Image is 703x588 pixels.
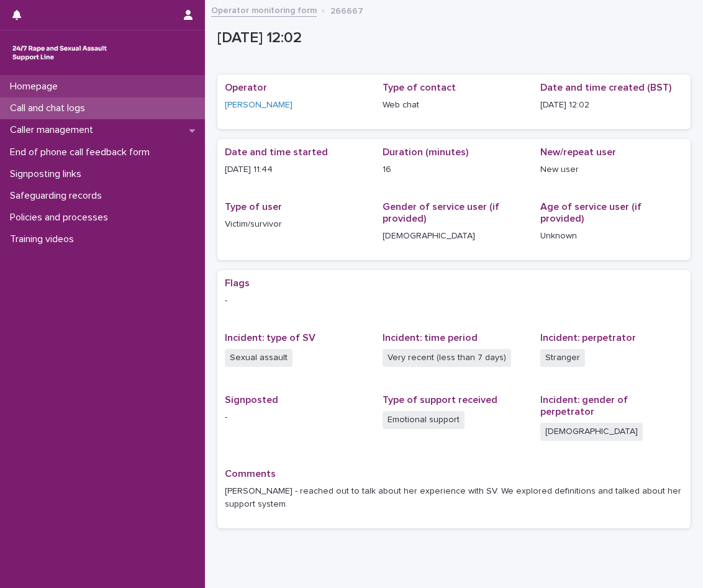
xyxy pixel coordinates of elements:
span: Signposted [225,395,278,405]
p: - [225,411,368,424]
p: Unknown [540,230,683,243]
p: Training videos [5,233,84,245]
span: Sexual assault [225,349,293,367]
p: Signposting links [5,168,91,180]
span: Gender of service user (if provided) [383,202,499,224]
span: Date and time started [225,147,328,157]
span: Stranger [540,349,585,367]
p: 16 [383,163,525,176]
p: End of phone call feedback form [5,147,160,158]
span: Incident: type of SV [225,333,315,343]
span: Type of user [225,202,282,212]
p: [DEMOGRAPHIC_DATA] [383,230,525,243]
a: [PERSON_NAME] [225,99,293,112]
p: 266667 [330,3,363,17]
span: [DEMOGRAPHIC_DATA] [540,423,643,441]
p: Victim/survivor [225,218,368,231]
p: Policies and processes [5,212,118,224]
p: [DATE] 11:44 [225,163,368,176]
span: New/repeat user [540,147,616,157]
span: Type of support received [383,395,497,405]
span: Age of service user (if provided) [540,202,642,224]
span: Incident: gender of perpetrator [540,395,628,417]
span: Type of contact [383,83,456,93]
p: - [225,294,683,307]
span: Flags [225,278,250,288]
span: Comments [225,469,276,479]
p: [DATE] 12:02 [540,99,683,112]
span: Incident: time period [383,333,478,343]
p: [PERSON_NAME] - reached out to talk about her experience with SV. We explored definitions and tal... [225,485,683,511]
img: rhQMoQhaT3yELyF149Cw [10,40,109,65]
p: Safeguarding records [5,190,112,202]
p: Web chat [383,99,525,112]
span: Incident: perpetrator [540,333,636,343]
a: Operator monitoring form [211,2,317,17]
span: Duration (minutes) [383,147,468,157]
span: Very recent (less than 7 days) [383,349,511,367]
p: Homepage [5,81,68,93]
span: Date and time created (BST) [540,83,671,93]
p: Call and chat logs [5,102,95,114]
span: Emotional support [383,411,465,429]
p: Caller management [5,124,103,136]
span: Operator [225,83,267,93]
p: [DATE] 12:02 [217,29,686,47]
p: New user [540,163,683,176]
